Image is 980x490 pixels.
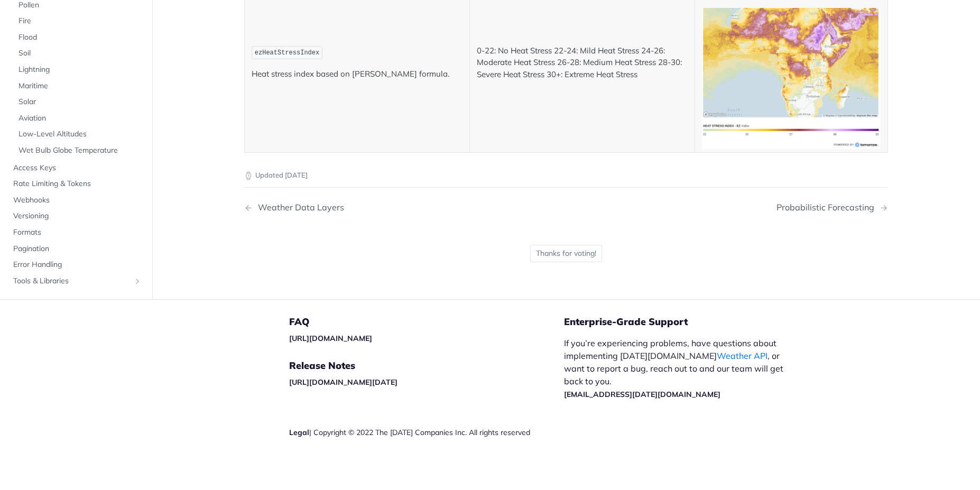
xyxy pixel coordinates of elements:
span: Versioning [13,211,142,221]
span: Pagination [13,243,142,254]
nav: Pagination Controls [244,192,888,223]
a: Solar [13,94,144,110]
a: Error Handling [8,257,144,273]
span: Solar [19,97,142,107]
span: Wet Bulb Globe Temperature [19,145,142,156]
span: Tools & Libraries [13,275,131,286]
a: Low-Level Altitudes [13,126,144,142]
span: Lightning [19,64,142,75]
a: Soil [13,45,144,61]
span: Flood [19,32,142,42]
a: Wet Bulb Globe Temperature [13,143,144,159]
a: Weather API [717,350,768,361]
a: Webhooks [8,192,144,208]
span: Soil [19,48,142,59]
div: Probabilistic Forecasting [776,202,880,212]
span: ezHeatStressIndex [255,49,319,57]
h5: Enterprise-Grade Support [564,316,811,328]
span: Expand image [702,72,881,82]
p: 0-22: No Heat Stress 22-24: Mild Heat Stress 24-26: Moderate Heat Stress 26-28: Medium Heat Stres... [477,45,688,81]
span: Error Handling [13,260,142,270]
a: Lightning [13,62,144,78]
a: Pagination [8,241,144,256]
span: Aviation [19,113,142,123]
a: Legal [289,428,309,437]
p: Updated [DATE] [244,170,888,181]
span: Formats [13,227,142,238]
div: Weather Data Layers [253,202,344,212]
a: [URL][DOMAIN_NAME] [289,334,372,343]
div: Thanks for voting! [530,245,602,262]
h5: Release Notes [289,359,564,372]
span: Webhooks [13,195,142,205]
a: [EMAIL_ADDRESS][DATE][DOMAIN_NAME] [564,390,720,399]
a: Formats [8,225,144,241]
span: Access Keys [13,162,142,173]
a: [URL][DOMAIN_NAME][DATE] [289,377,397,387]
p: If you’re experiencing problems, have questions about implementing [DATE][DOMAIN_NAME] , or want ... [564,337,794,400]
span: Fire [19,16,142,26]
span: Rate Limiting & Tokens [13,179,142,189]
a: Access Keys [8,160,144,175]
a: Tools & LibrariesShow subpages for Tools & Libraries [8,273,144,289]
h5: FAQ [289,316,564,328]
a: Flood [13,29,144,45]
a: Previous Page: Weather Data Layers [244,202,520,212]
a: Aviation [13,110,144,126]
button: Show subpages for Tools & Libraries [133,276,142,285]
div: | Copyright © 2022 The [DATE] Companies Inc. All rights reserved [289,427,564,438]
a: Fire [13,13,144,29]
a: Next Page: Probabilistic Forecasting [776,202,888,212]
a: Versioning [8,208,144,224]
span: Low-Level Altitudes [19,129,142,140]
a: Rate Limiting & Tokens [8,176,144,192]
p: Heat stress index based on [PERSON_NAME] formula. [252,68,463,80]
span: Maritime [19,80,142,91]
a: Maritime [13,78,144,94]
